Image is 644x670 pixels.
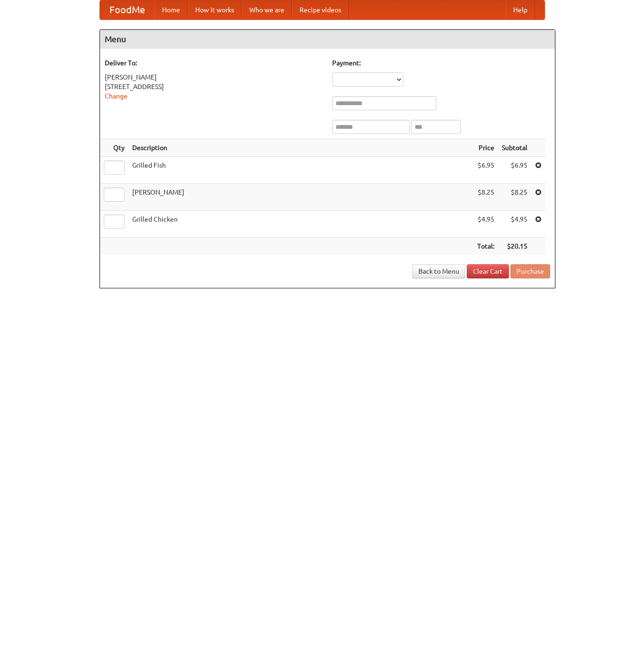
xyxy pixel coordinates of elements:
[105,58,323,68] h5: Deliver To:
[332,58,550,68] h5: Payment:
[473,211,498,238] td: $4.95
[498,157,531,184] td: $6.95
[473,157,498,184] td: $6.95
[498,238,531,255] th: $20.15
[154,0,188,19] a: Home
[473,184,498,211] td: $8.25
[128,157,473,184] td: Grilled Fish
[498,211,531,238] td: $4.95
[242,0,292,19] a: Who we are
[498,139,531,157] th: Subtotal
[128,211,473,238] td: Grilled Chicken
[105,92,127,100] a: Change
[506,0,535,19] a: Help
[128,139,473,157] th: Description
[510,264,550,278] button: Purchase
[105,82,323,91] div: [STREET_ADDRESS]
[128,184,473,211] td: [PERSON_NAME]
[467,264,509,278] a: Clear Cart
[412,264,465,278] a: Back to Menu
[498,184,531,211] td: $8.25
[100,139,128,157] th: Qty
[292,0,349,19] a: Recipe videos
[473,139,498,157] th: Price
[473,238,498,255] th: Total:
[100,30,555,49] h4: Menu
[188,0,242,19] a: How it works
[105,72,323,82] div: [PERSON_NAME]
[100,0,154,19] a: FoodMe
